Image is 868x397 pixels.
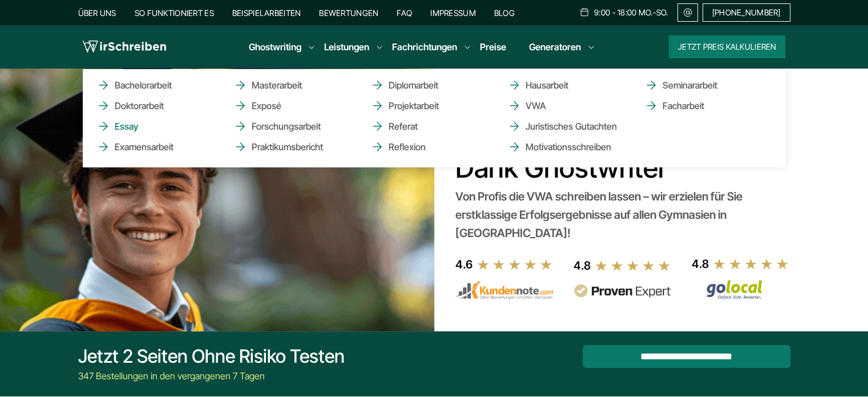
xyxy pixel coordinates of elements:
[507,99,621,113] a: VWA
[83,38,166,55] img: logo wirschreiben
[594,8,668,17] span: 9:00 - 18:00 Mo.-So.
[644,78,758,92] a: Seminararbeit
[324,40,369,54] a: Leistungen
[691,279,789,300] img: Wirschreiben Bewertungen
[703,3,790,22] a: [PHONE_NUMBER]
[477,258,553,271] img: stars
[455,280,553,300] img: kundennote
[370,99,485,113] a: Projektarbeit
[392,40,457,54] a: Fachrichtungen
[96,99,211,113] a: Doktorarbeit
[370,119,485,133] a: Referat
[713,258,789,270] img: stars
[232,8,301,18] a: Beispielarbeiten
[96,78,211,92] a: Bachelorarbeit
[494,8,515,18] a: Blog
[595,259,671,272] img: stars
[691,255,708,273] div: 4.8
[529,40,581,54] a: Generatoren
[249,40,301,54] a: Ghostwriting
[507,140,621,154] a: Motivationsschreiben
[370,78,485,92] a: Diplomarbeit
[480,41,506,53] a: Preise
[78,8,116,18] a: Über uns
[319,8,378,18] a: Bewertungen
[507,119,621,133] a: Juristisches Gutachten
[430,8,476,18] a: Impressum
[78,345,345,368] div: Jetzt 2 Seiten ohne Risiko testen
[78,369,345,383] div: 347 Bestellungen in den vergangenen 7 Tagen
[573,256,590,275] div: 4.8
[644,99,758,113] a: Facharbeit
[135,8,214,18] a: So funktioniert es
[233,78,348,92] a: Masterarbeit
[579,7,590,17] img: Schedule
[96,140,211,154] a: Examensarbeit
[233,119,348,133] a: Forschungsarbeit
[712,8,781,17] span: [PHONE_NUMBER]
[397,8,412,18] a: FAQ
[455,255,472,274] div: 4.6
[233,99,348,113] a: Exposé
[455,120,785,184] h1: VWA Schreiben Lassen – Dank Ghostwriter
[669,35,785,58] button: Jetzt Preis kalkulieren
[370,140,485,154] a: Reflexion
[96,119,211,133] a: Essay
[507,78,621,92] a: Hausarbeit
[573,284,671,298] img: provenexpert reviews
[455,187,785,242] div: Von Profis die VWA schreiben lassen – wir erzielen für Sie erstklassige Erfolgsergebnisse auf all...
[233,140,348,154] a: Praktikumsbericht
[683,8,693,17] img: Email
